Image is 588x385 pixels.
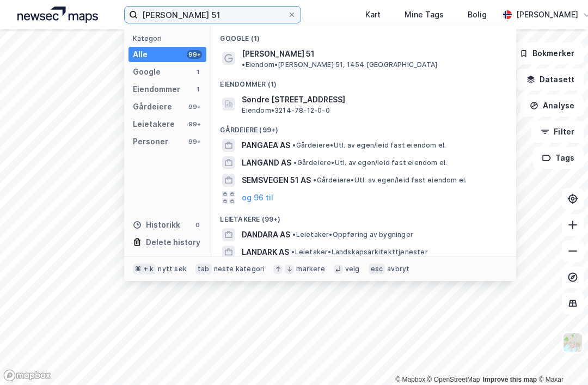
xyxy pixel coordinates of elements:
div: markere [296,265,324,273]
div: Kart [365,8,381,21]
span: Eiendom • [PERSON_NAME] 51, 1454 [GEOGRAPHIC_DATA] [242,60,437,69]
div: Gårdeiere (99+) [211,117,516,137]
div: Historikk [133,218,180,231]
div: neste kategori [214,265,265,273]
div: 0 [193,221,202,229]
div: 1 [193,68,202,76]
span: DANDARA AS [242,228,290,241]
span: Leietaker • Landskapsarkitekttjenester [291,248,427,256]
span: SEMSVEGEN 51 AS [242,174,311,187]
div: 99+ [187,50,202,59]
a: Improve this map [483,376,537,383]
a: OpenStreetMap [427,376,480,383]
button: og 96 til [242,191,273,204]
input: Søk på adresse, matrikkel, gårdeiere, leietakere eller personer [138,7,287,23]
div: Eiendommer (1) [211,71,516,91]
button: Bokmerker [510,42,584,64]
div: Leietakere (99+) [211,206,516,226]
div: Delete history [146,236,200,249]
div: Leietakere [133,118,175,131]
div: Eiendommer [133,83,180,96]
span: [PERSON_NAME] 51 [242,47,315,60]
span: LANDARK AS [242,246,289,259]
div: 99+ [187,120,202,129]
span: • [292,141,296,149]
span: LANGAND AS [242,156,291,169]
span: • [313,176,316,184]
div: tab [195,264,212,274]
div: velg [345,265,360,273]
div: Kategori [133,34,206,42]
button: Filter [531,121,584,143]
iframe: Chat Widget [534,333,588,385]
span: • [292,230,296,239]
span: Leietaker • Oppføring av bygninger [292,230,413,239]
div: avbryt [387,265,409,273]
div: Personer [133,135,168,148]
button: Datasett [517,69,584,90]
span: • [293,158,297,167]
button: Tags [533,147,584,169]
div: 99+ [187,137,202,146]
div: 1 [193,85,202,94]
span: Søndre [STREET_ADDRESS] [242,93,503,106]
a: Mapbox homepage [3,369,51,382]
button: Analyse [520,95,584,117]
div: nytt søk [158,265,187,273]
div: esc [369,264,385,274]
span: PANGAEA AS [242,139,290,152]
span: • [291,248,295,256]
span: Gårdeiere • Utl. av egen/leid fast eiendom el. [292,141,446,150]
div: Google [133,65,161,78]
div: 99+ [187,102,202,111]
div: Mine Tags [405,8,444,21]
img: logo.a4113a55bc3d86da70a041830d287a7e.svg [17,7,98,23]
span: Gårdeiere • Utl. av egen/leid fast eiendom el. [293,158,447,167]
span: Eiendom • 3214-78-12-0-0 [242,106,329,115]
div: Gårdeiere [133,100,172,113]
div: Bolig [468,8,487,21]
div: Google (1) [211,26,516,45]
img: Z [562,332,583,353]
span: • [242,60,245,69]
div: ⌘ + k [133,264,156,274]
a: Mapbox [395,376,425,383]
div: [PERSON_NAME] [516,8,578,21]
span: Gårdeiere • Utl. av egen/leid fast eiendom el. [313,176,467,185]
div: Kontrollprogram for chat [534,333,588,385]
div: Alle [133,48,148,61]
